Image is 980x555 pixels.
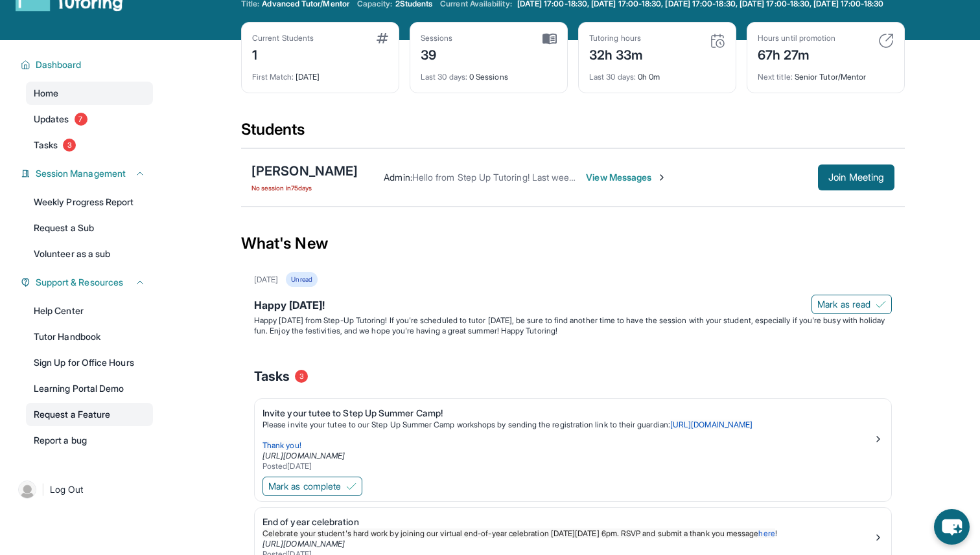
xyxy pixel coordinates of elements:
a: [URL][DOMAIN_NAME] [262,451,345,460]
button: chat-button [934,509,970,545]
div: Posted [DATE] [262,461,873,471]
div: [PERSON_NAME] [251,162,358,180]
span: Home [34,87,58,100]
div: Senior Tutor/Mentor [758,64,894,82]
div: Sessions [421,33,453,43]
a: [URL][DOMAIN_NAME] [262,539,345,549]
a: Tutor Handbook [26,325,153,348]
div: Unread [286,272,317,287]
a: Request a Sub [26,216,153,240]
img: Chevron-Right [657,172,667,183]
div: Current Students [252,33,314,43]
a: Updates7 [26,108,153,131]
button: Session Management [30,167,145,180]
div: Invite your tutee to Step Up Summer Camp! [262,407,873,420]
span: Tasks [254,367,290,385]
span: Session Management [36,167,126,180]
img: Mark as complete [346,481,356,492]
a: Tasks3 [26,133,153,157]
div: 1 [252,43,314,64]
button: Mark as complete [262,477,362,496]
div: 39 [421,43,453,64]
span: Next title : [758,72,793,82]
a: Help Center [26,299,153,323]
div: 32h 33m [589,43,644,64]
button: Support & Resources [30,276,145,289]
button: Mark as read [811,295,892,314]
span: No session in 75 days [251,183,358,193]
a: Report a bug [26,429,153,452]
div: [DATE] [254,275,278,285]
p: Please invite your tutee to our Step Up Summer Camp workshops by sending the registration link to... [262,420,873,430]
span: Celebrate your student's hard work by joining our virtual end-of-year celebration [DATE][DATE] 6p... [262,528,758,538]
img: card [710,33,725,49]
div: 67h 27m [758,43,835,64]
p: ! [262,528,873,539]
div: Tutoring hours [589,33,644,43]
div: Happy [DATE]! [254,297,892,315]
span: Thank you! [262,440,301,450]
span: 3 [63,139,76,152]
span: Dashboard [36,58,82,71]
span: View Messages [586,171,667,184]
div: End of year celebration [262,515,873,528]
a: Request a Feature [26,403,153,426]
div: 0 Sessions [421,64,557,82]
div: [DATE] [252,64,388,82]
span: Admin : [384,172,412,183]
span: First Match : [252,72,294,82]
a: Volunteer as a sub [26,242,153,266]
a: here [758,528,775,538]
div: Students [241,119,905,148]
a: Invite your tutee to Step Up Summer Camp!Please invite your tutee to our Step Up Summer Camp work... [255,399,891,474]
span: Support & Resources [36,276,123,289]
a: [URL][DOMAIN_NAME] [670,420,752,429]
div: What's New [241,215,905,272]
div: Hours until promotion [758,33,835,43]
span: Tasks [34,139,58,152]
div: 0h 0m [589,64,725,82]
span: 7 [75,113,87,126]
span: | [41,482,45,497]
span: Log Out [50,483,84,496]
span: Mark as complete [268,480,341,493]
a: Learning Portal Demo [26,377,153,400]
span: 3 [295,370,308,383]
span: Join Meeting [828,174,884,181]
button: Join Meeting [818,164,894,190]
p: Happy [DATE] from Step-Up Tutoring! If you're scheduled to tutor [DATE], be sure to find another ... [254,315,892,336]
a: |Log Out [13,475,153,504]
span: Updates [34,113,69,126]
span: Last 30 days : [589,72,636,82]
a: Sign Up for Office Hours [26,351,153,374]
img: user-img [18,481,36,499]
img: Mark as read [876,299,886,310]
a: Weekly Progress Report [26,190,153,214]
img: card [878,33,894,49]
img: card [377,33,388,43]
a: Home [26,82,153,105]
button: Dashboard [30,58,145,71]
span: Mark as read [817,298,870,311]
span: Last 30 days : [421,72,467,82]
img: card [542,33,557,45]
